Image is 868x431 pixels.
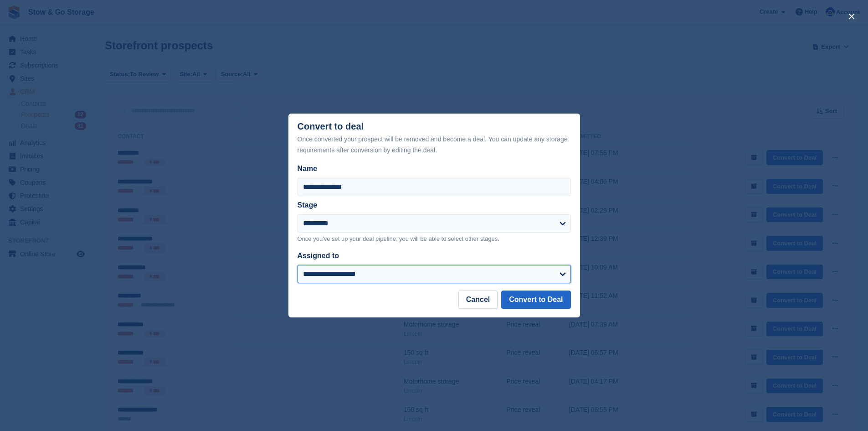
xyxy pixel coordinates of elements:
[298,121,571,156] div: Convert to deal
[298,252,339,260] label: Assigned to
[298,163,571,174] label: Name
[501,291,570,309] button: Convert to Deal
[298,134,571,156] div: Once converted your prospect will be removed and become a deal. You can update any storage requir...
[298,201,318,209] label: Stage
[458,291,498,309] button: Cancel
[298,234,571,244] p: Once you've set up your deal pipeline, you will be able to select other stages.
[844,9,859,24] button: close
